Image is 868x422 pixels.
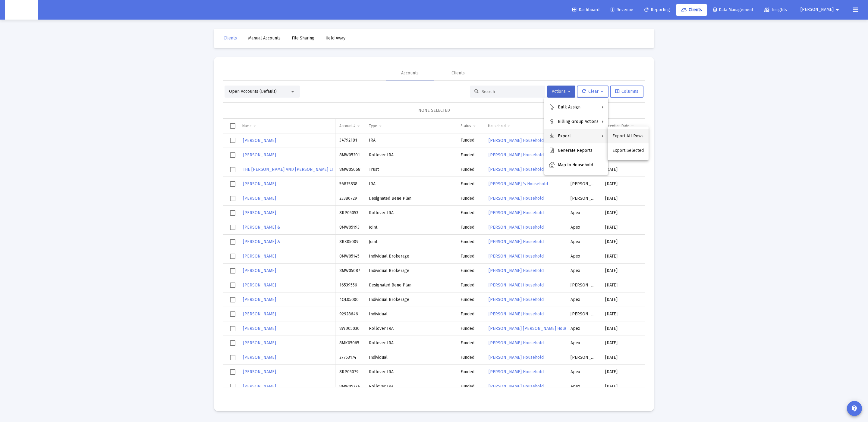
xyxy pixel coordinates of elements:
[544,158,608,172] button: Map to Household
[608,143,649,158] button: Export Selected
[544,143,608,158] button: Generate Reports
[544,100,608,114] button: Bulk Assign
[608,129,649,143] button: Export All Rows
[544,129,608,143] button: Export
[544,114,608,129] button: Billing Group Actions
